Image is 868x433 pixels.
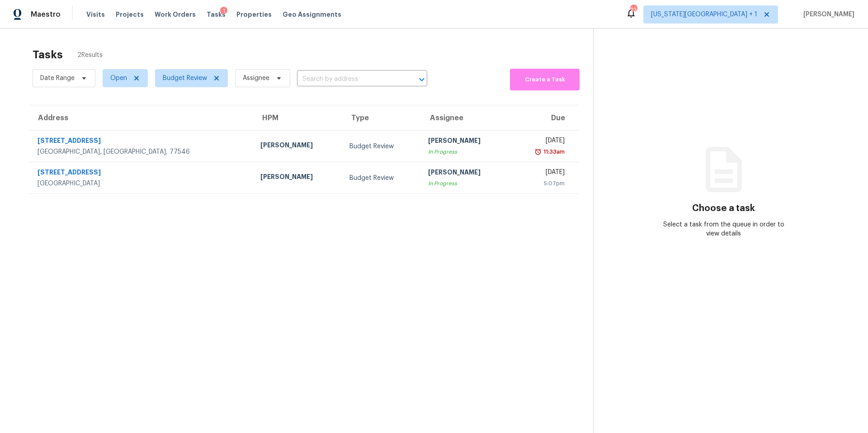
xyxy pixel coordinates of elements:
[207,11,226,18] span: Tasks
[31,10,61,19] span: Maestro
[40,74,75,83] span: Date Range
[630,5,637,14] div: 22
[163,74,207,83] span: Budget Review
[692,204,755,213] h3: Choose a task
[243,74,269,83] span: Assignee
[29,105,253,131] th: Address
[38,147,246,156] div: [GEOGRAPHIC_DATA], [GEOGRAPHIC_DATA], 77546
[349,142,413,151] div: Budget Review
[517,168,565,179] div: [DATE]
[77,51,103,60] span: 2 Results
[428,147,503,156] div: In Progress
[428,136,503,147] div: [PERSON_NAME]
[428,168,503,179] div: [PERSON_NAME]
[517,179,565,188] div: 5:07pm
[510,69,580,90] button: Create a Task
[260,172,335,184] div: [PERSON_NAME]
[349,174,413,183] div: Budget Review
[342,105,420,131] th: Type
[534,147,542,156] img: Overdue Alarm Icon
[33,50,63,59] h2: Tasks
[297,72,402,86] input: Search by address
[510,105,579,131] th: Due
[517,136,565,147] div: [DATE]
[220,7,227,16] div: 1
[155,10,196,19] span: Work Orders
[38,179,246,188] div: [GEOGRAPHIC_DATA]
[542,147,565,156] div: 11:33am
[514,75,575,85] span: Create a Task
[236,10,272,19] span: Properties
[428,179,503,188] div: In Progress
[800,10,854,19] span: [PERSON_NAME]
[283,10,341,19] span: Geo Assignments
[260,141,335,152] div: [PERSON_NAME]
[421,105,510,131] th: Assignee
[415,73,428,86] button: Open
[110,74,127,83] span: Open
[38,136,246,147] div: [STREET_ADDRESS]
[659,220,789,238] div: Select a task from the queue in order to view details
[86,10,105,19] span: Visits
[116,10,144,19] span: Projects
[38,168,246,179] div: [STREET_ADDRESS]
[651,10,757,19] span: [US_STATE][GEOGRAPHIC_DATA] + 1
[253,105,342,131] th: HPM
